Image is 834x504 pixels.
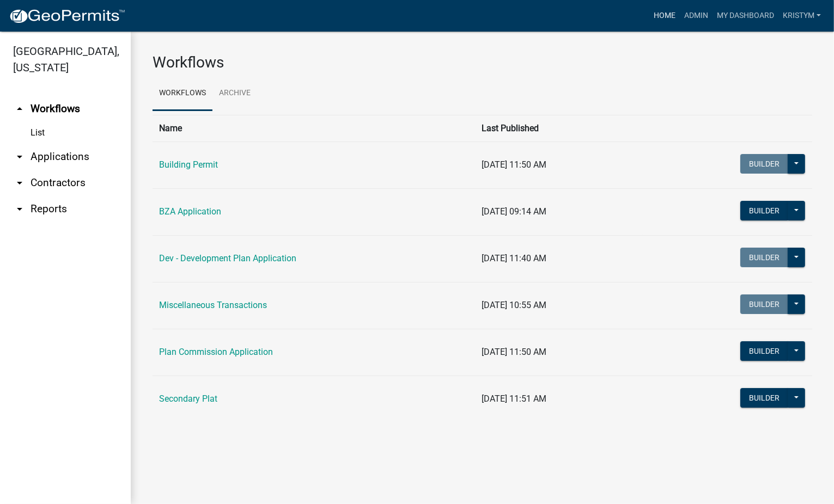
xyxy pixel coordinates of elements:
[740,341,788,361] button: Builder
[159,159,218,170] a: Building Permit
[740,201,788,220] button: Builder
[159,300,267,310] a: Miscellaneous Transactions
[740,248,788,267] button: Builder
[740,154,788,174] button: Builder
[482,347,547,357] span: [DATE] 11:50 AM
[482,253,547,263] span: [DATE] 11:40 AM
[740,294,788,314] button: Builder
[740,388,788,408] button: Builder
[153,115,476,142] th: Name
[476,115,643,142] th: Last Published
[649,5,680,26] a: Home
[153,53,812,72] h3: Workflows
[13,176,26,189] i: arrow_drop_down
[482,300,547,310] span: [DATE] 10:55 AM
[159,347,273,357] a: Plan Commission Application
[159,394,217,404] a: Secondary Plat
[13,102,26,115] i: arrow_drop_up
[153,76,212,111] a: Workflows
[13,202,26,216] i: arrow_drop_down
[482,394,547,404] span: [DATE] 11:51 AM
[212,76,257,111] a: Archive
[778,5,825,26] a: KristyM
[713,5,778,26] a: My Dashboard
[13,150,26,163] i: arrow_drop_down
[159,253,296,263] a: Dev - Development Plan Application
[482,206,547,217] span: [DATE] 09:14 AM
[482,159,547,170] span: [DATE] 11:50 AM
[159,206,221,217] a: BZA Application
[680,5,713,26] a: Admin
